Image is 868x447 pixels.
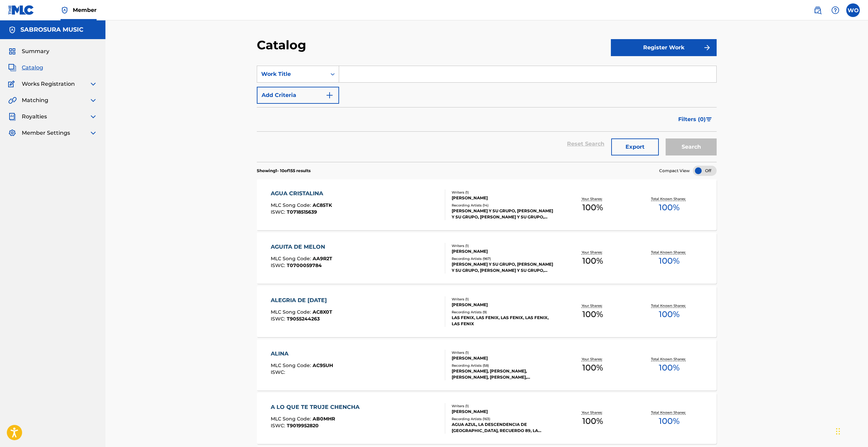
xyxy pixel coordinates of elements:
img: 9d2ae6d4665cec9f34b9.svg [325,91,334,99]
img: Royalties [8,113,16,121]
div: Help [829,3,842,17]
span: 100 % [659,308,680,320]
div: Work Title [261,70,322,78]
img: Summary [8,47,16,55]
p: Total Known Shares: [651,357,687,362]
h5: SABROSURA MUSIC [20,26,83,34]
p: Your Shares: [582,196,604,201]
span: 100 % [582,308,603,320]
span: MLC Song Code : [271,416,313,422]
img: expand [89,129,97,137]
button: Filters (0) [674,111,717,128]
span: Summary [22,47,49,55]
span: ISWC : [271,369,287,375]
span: ISWC : [271,262,287,268]
span: 100 % [659,201,680,214]
div: AGUITA DE MELON [271,243,332,251]
p: Total Known Shares: [651,196,687,201]
div: [PERSON_NAME] [452,409,554,415]
div: [PERSON_NAME] [452,195,554,201]
button: Export [611,138,659,155]
span: MLC Song Code : [271,362,313,368]
div: ALINA [271,350,333,358]
span: T0718515639 [287,209,317,215]
span: Member Settings [22,129,70,137]
div: User Menu [846,3,860,17]
span: MLC Song Code : [271,309,313,315]
span: MLC Song Code : [271,202,313,208]
span: T9019952820 [287,423,319,429]
span: AA9R2T [313,255,332,262]
span: T0700059784 [287,262,322,268]
a: AGUA CRISTALINAMLC Song Code:AC85TKISWC:T0718515639Writers (1)[PERSON_NAME]Recording Artists (14)... [257,179,717,230]
span: 100 % [659,362,680,374]
div: Drag [836,421,840,442]
span: AC95UH [313,362,333,368]
p: Total Known Shares: [651,250,687,255]
div: Writers ( 1 ) [452,350,554,355]
div: A LO QUE TE TRUJE CHENCHA [271,403,363,411]
span: 100 % [582,201,603,214]
p: Your Shares: [582,357,604,362]
p: Your Shares: [582,250,604,255]
span: Compact View [659,168,690,174]
a: AGUITA DE MELONMLC Song Code:AA9R2TISWC:T0700059784Writers (1)[PERSON_NAME]Recording Artists (967... [257,233,717,284]
div: AGUA AZUL, LA DESCENDENCIA DE [GEOGRAPHIC_DATA], RECUERDO 89, LA DESCENDENCIA DE RIO GRANDE, [GEO... [452,421,554,434]
div: AGUA CRISTALINA [271,189,332,198]
img: Top Rightsholder [61,6,69,14]
img: filter [706,117,712,121]
div: [PERSON_NAME], [PERSON_NAME], [PERSON_NAME], [PERSON_NAME], [PERSON_NAME] [452,368,554,380]
div: [PERSON_NAME] Y SU GRUPO, [PERSON_NAME] Y SU GRUPO, [PERSON_NAME] Y SU GRUPO, ROZAY|PESO PESO, ROZAY [452,261,554,274]
a: ALINAMLC Song Code:AC95UHISWC:Writers (1)[PERSON_NAME]Recording Artists (58)[PERSON_NAME], [PERSO... [257,340,717,391]
a: Public Search [811,3,824,17]
div: Recording Artists ( 163 ) [452,416,554,421]
span: AC85TK [313,202,332,208]
img: MLC Logo [8,5,34,15]
img: Matching [8,96,17,104]
p: Total Known Shares: [651,303,687,308]
img: Works Registration [8,80,17,88]
button: Add Criteria [257,87,339,104]
span: T9055244263 [287,316,320,322]
span: AC8X0T [313,309,332,315]
span: Royalties [22,113,47,121]
a: ALEGRIA DE [DATE]MLC Song Code:AC8X0TISWC:T9055244263Writers (1)[PERSON_NAME]Recording Artists (9... [257,286,717,337]
span: Filters ( 0 ) [678,115,706,123]
a: A LO QUE TE TRUJE CHENCHAMLC Song Code:AB0MHRISWC:T9019952820Writers (1)[PERSON_NAME]Recording Ar... [257,393,717,444]
form: Search Form [257,66,717,162]
span: 100 % [582,255,603,267]
span: AB0MHR [313,416,335,422]
img: search [814,6,822,14]
span: 100 % [582,415,603,427]
div: LAS FENIX, LAS FENIX, LAS FENIX, LAS FENIX, LAS FENIX [452,315,554,327]
iframe: Resource Center [849,312,868,369]
div: Recording Artists ( 9 ) [452,310,554,315]
span: Member [73,6,97,14]
span: MLC Song Code : [271,255,313,262]
span: 100 % [659,415,680,427]
div: Writers ( 1 ) [452,190,554,195]
img: Member Settings [8,129,16,137]
img: expand [89,96,97,104]
div: Writers ( 1 ) [452,403,554,409]
span: 100 % [659,255,680,267]
div: [PERSON_NAME] Y SU GRUPO, [PERSON_NAME] Y SU GRUPO, [PERSON_NAME] Y SU GRUPO, [PERSON_NAME] Y SU ... [452,208,554,220]
button: Register Work [611,39,717,56]
span: 100 % [582,362,603,374]
h2: Catalog [257,37,310,53]
span: Matching [22,96,48,104]
div: [PERSON_NAME] [452,355,554,361]
div: ALEGRIA DE [DATE] [271,296,332,304]
img: help [831,6,839,14]
a: CatalogCatalog [8,64,43,72]
div: Writers ( 1 ) [452,243,554,248]
img: f7272a7cc735f4ea7f67.svg [703,44,711,52]
a: SummarySummary [8,47,49,55]
span: Works Registration [22,80,75,88]
img: Catalog [8,64,16,72]
div: Recording Artists ( 14 ) [452,203,554,208]
div: Writers ( 1 ) [452,297,554,302]
iframe: Chat Widget [834,414,868,447]
p: Your Shares: [582,303,604,308]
